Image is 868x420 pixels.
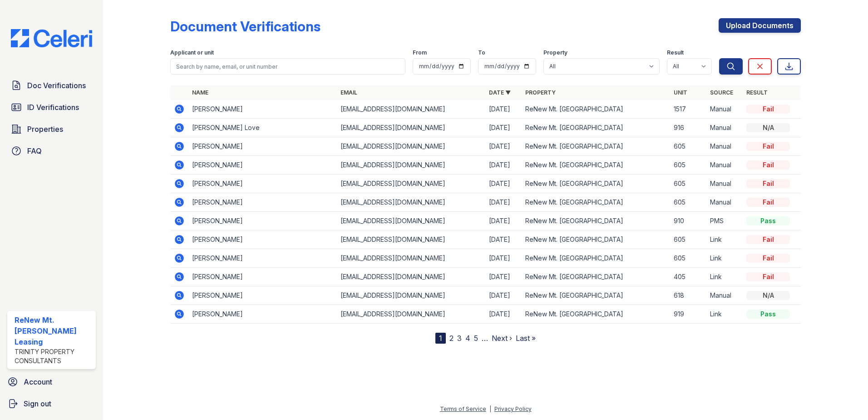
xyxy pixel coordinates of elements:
[337,156,485,175] td: [EMAIL_ADDRESS][DOMAIN_NAME]
[337,137,485,156] td: [EMAIL_ADDRESS][DOMAIN_NAME]
[188,212,337,230] td: [PERSON_NAME]
[435,333,446,344] div: 1
[337,268,485,286] td: [EMAIL_ADDRESS][DOMAIN_NAME]
[485,137,522,156] td: [DATE]
[485,286,522,305] td: [DATE]
[413,49,427,56] label: From
[337,286,485,305] td: [EMAIL_ADDRESS][DOMAIN_NAME]
[670,137,706,156] td: 605
[522,156,670,175] td: ReNew Mt. [GEOGRAPHIC_DATA]
[15,347,92,365] div: Trinity Property Consultants
[337,175,485,193] td: [EMAIL_ADDRESS][DOMAIN_NAME]
[522,286,670,305] td: ReNew Mt. [GEOGRAPHIC_DATA]
[746,272,790,281] div: Fail
[188,100,337,119] td: [PERSON_NAME]
[337,119,485,137] td: [EMAIL_ADDRESS][DOMAIN_NAME]
[4,373,99,391] a: Account
[522,230,670,249] td: ReNew Mt. [GEOGRAPHIC_DATA]
[188,286,337,305] td: [PERSON_NAME]
[706,249,743,268] td: Link
[188,119,337,137] td: [PERSON_NAME] Love
[670,230,706,249] td: 605
[4,395,99,413] a: Sign out
[706,268,743,286] td: Link
[746,160,790,170] div: Fail
[485,156,522,175] td: [DATE]
[670,249,706,268] td: 605
[7,76,96,95] a: Doc Verifications
[670,268,706,286] td: 405
[670,175,706,193] td: 605
[485,230,522,249] td: [DATE]
[457,334,462,343] a: 3
[170,58,405,75] input: Search by name, email, or unit number
[15,315,92,347] div: ReNew Mt. [PERSON_NAME] Leasing
[522,268,670,286] td: ReNew Mt. [GEOGRAPHIC_DATA]
[188,249,337,268] td: [PERSON_NAME]
[525,89,556,96] a: Property
[746,179,790,188] div: Fail
[485,268,522,286] td: [DATE]
[482,333,488,344] span: …
[7,120,96,138] a: Properties
[710,89,733,96] a: Source
[522,100,670,119] td: ReNew Mt. [GEOGRAPHIC_DATA]
[485,100,522,119] td: [DATE]
[746,254,790,263] div: Fail
[706,100,743,119] td: Manual
[670,305,706,324] td: 919
[489,405,491,412] div: |
[485,212,522,230] td: [DATE]
[670,193,706,212] td: 605
[522,193,670,212] td: ReNew Mt. [GEOGRAPHIC_DATA]
[188,156,337,175] td: [PERSON_NAME]
[485,249,522,268] td: [DATE]
[746,310,790,319] div: Pass
[670,286,706,305] td: 618
[522,212,670,230] td: ReNew Mt. [GEOGRAPHIC_DATA]
[522,175,670,193] td: ReNew Mt. [GEOGRAPHIC_DATA]
[27,145,42,156] span: FAQ
[337,305,485,324] td: [EMAIL_ADDRESS][DOMAIN_NAME]
[4,29,99,47] img: CE_Logo_Blue-a8612792a0a2168367f1c8372b55b34899dd931a85d93a1a3d3e32e68fde9ad4.png
[465,334,470,343] a: 4
[337,230,485,249] td: [EMAIL_ADDRESS][DOMAIN_NAME]
[492,334,512,343] a: Next ›
[337,193,485,212] td: [EMAIL_ADDRESS][DOMAIN_NAME]
[192,89,208,96] a: Name
[24,376,52,387] span: Account
[706,212,743,230] td: PMS
[746,216,790,225] div: Pass
[170,49,214,56] label: Applicant or unit
[670,212,706,230] td: 910
[27,102,79,113] span: ID Verifications
[522,137,670,156] td: ReNew Mt. [GEOGRAPHIC_DATA]
[746,105,790,114] div: Fail
[337,249,485,268] td: [EMAIL_ADDRESS][DOMAIN_NAME]
[706,230,743,249] td: Link
[670,100,706,119] td: 1517
[337,212,485,230] td: [EMAIL_ADDRESS][DOMAIN_NAME]
[522,305,670,324] td: ReNew Mt. [GEOGRAPHIC_DATA]
[670,156,706,175] td: 605
[746,89,768,96] a: Result
[188,137,337,156] td: [PERSON_NAME]
[485,175,522,193] td: [DATE]
[188,268,337,286] td: [PERSON_NAME]
[516,334,536,343] a: Last »
[188,193,337,212] td: [PERSON_NAME]
[706,286,743,305] td: Manual
[188,230,337,249] td: [PERSON_NAME]
[674,89,687,96] a: Unit
[494,405,532,412] a: Privacy Policy
[24,398,51,409] span: Sign out
[746,198,790,207] div: Fail
[522,119,670,137] td: ReNew Mt. [GEOGRAPHIC_DATA]
[449,334,454,343] a: 2
[670,119,706,137] td: 916
[543,49,567,56] label: Property
[706,119,743,137] td: Manual
[746,142,790,151] div: Fail
[340,89,357,96] a: Email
